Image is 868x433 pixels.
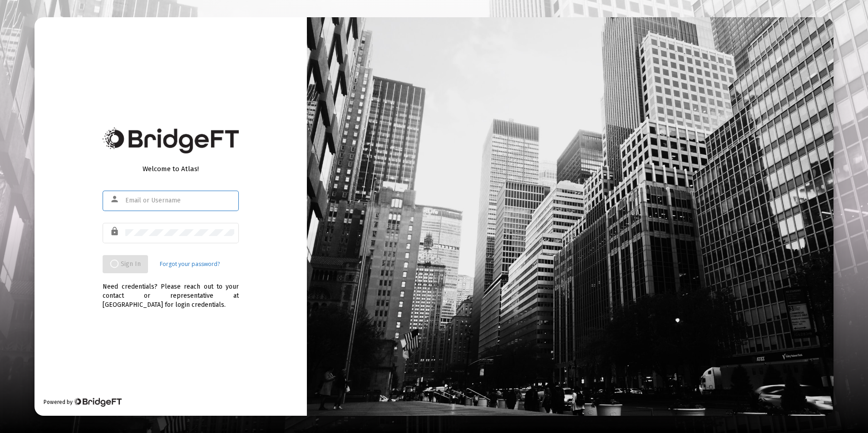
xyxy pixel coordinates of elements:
[103,273,239,310] div: Need credentials? Please reach out to your contact or representative at [GEOGRAPHIC_DATA] for log...
[74,398,121,407] img: Bridge Financial Technology Logo
[125,197,234,204] input: Email or Username
[160,260,220,269] a: Forgot your password?
[103,255,148,273] button: Sign In
[103,128,239,153] img: Bridge Financial Technology Logo
[110,194,121,205] mat-icon: person
[110,260,141,268] span: Sign In
[103,164,239,173] div: Welcome to Atlas!
[44,398,121,407] div: Powered by
[110,226,121,237] mat-icon: lock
